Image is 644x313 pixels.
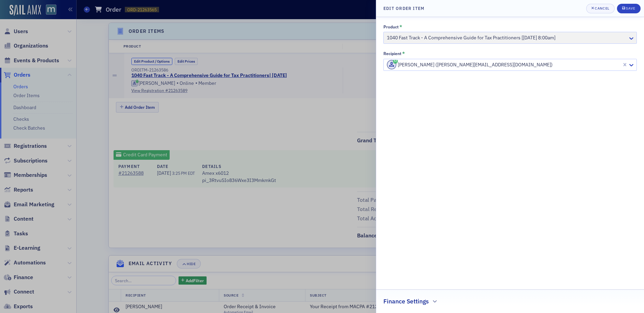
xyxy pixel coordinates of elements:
h4: Edit Order Item [383,5,424,11]
div: Product [383,24,399,29]
button: Save [617,4,641,13]
div: Recipient [383,51,402,56]
button: Cancel [586,4,615,13]
div: Save [626,6,635,10]
h2: Finance Settings [383,297,429,306]
abbr: This field is required [402,51,405,56]
abbr: This field is required [399,24,402,29]
div: Cancel [595,6,609,10]
div: [PERSON_NAME] ([PERSON_NAME][EMAIL_ADDRESS][DOMAIN_NAME]) [387,60,620,69]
